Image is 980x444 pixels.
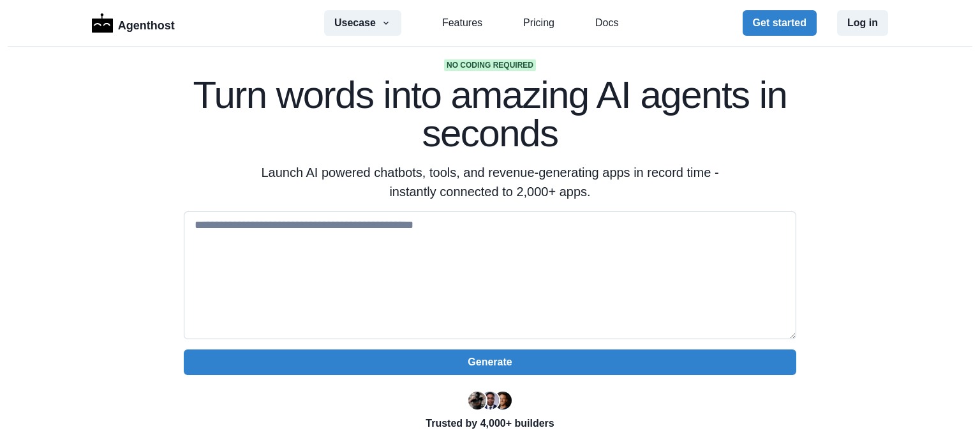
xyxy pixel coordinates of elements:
span: No coding required [444,59,536,71]
button: Log in [837,10,888,36]
h1: Turn words into amazing AI agents in seconds [184,76,796,153]
p: Launch AI powered chatbots, tools, and revenue-generating apps in record time - instantly connect... [245,163,735,201]
p: Agenthost [118,12,175,34]
button: Generate [184,349,796,375]
img: Kent Dodds [494,392,512,410]
a: Features [442,15,482,31]
a: Docs [595,15,618,31]
img: Ryan Florence [468,392,486,410]
a: LogoAgenthost [92,12,175,34]
button: Usecase [324,10,401,36]
p: Trusted by 4,000+ builders [184,416,796,431]
img: Logo [92,13,113,33]
img: Segun Adebayo [481,392,499,410]
a: Pricing [523,15,554,31]
button: Get started [743,10,817,36]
